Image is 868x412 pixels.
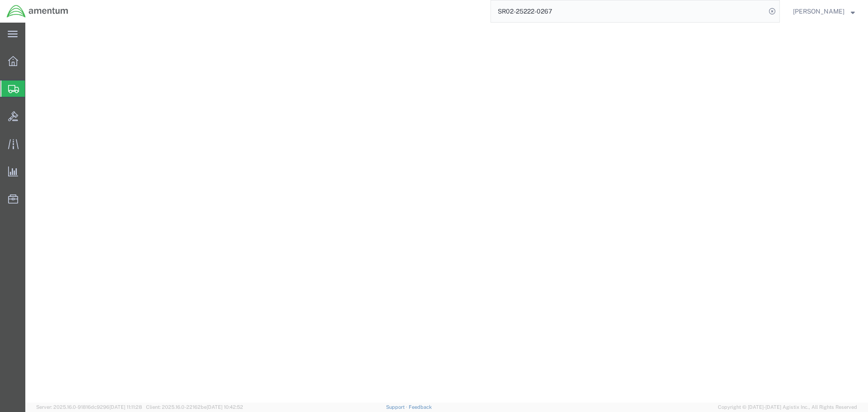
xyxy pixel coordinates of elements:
[793,6,855,17] button: [PERSON_NAME]
[25,23,868,403] iframe: FS Legacy Container
[109,404,142,410] span: [DATE] 11:11:28
[718,403,857,411] span: Copyright © [DATE]-[DATE] Agistix Inc., All Rights Reserved
[36,404,142,410] span: Server: 2025.16.0-91816dc9296
[146,404,243,410] span: Client: 2025.16.0-22162be
[409,404,432,410] a: Feedback
[793,6,844,16] span: Carlos Echevarria
[491,0,766,22] input: Search for shipment number, reference number
[207,404,243,410] span: [DATE] 10:42:52
[386,404,409,410] a: Support
[6,5,69,18] img: logo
